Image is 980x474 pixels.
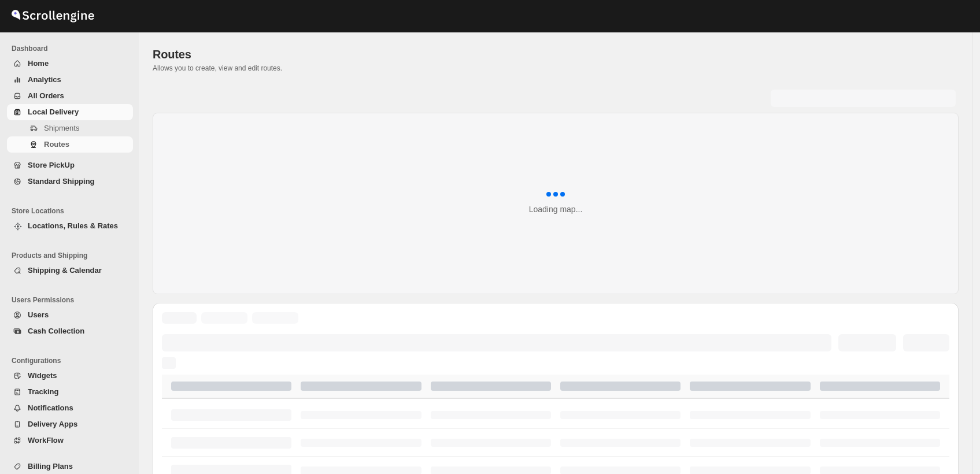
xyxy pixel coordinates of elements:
button: Tracking [7,384,133,400]
button: Analytics [7,72,133,88]
span: Products and Shipping [12,251,133,260]
span: Routes [44,140,69,149]
button: Users [7,307,133,323]
span: Locations, Rules & Rates [28,221,118,230]
span: Dashboard [12,44,133,53]
button: Routes [7,136,133,153]
span: All Orders [28,91,64,100]
button: Cash Collection [7,323,133,339]
span: Cash Collection [28,327,84,335]
span: Tracking [28,387,58,396]
span: Users [28,310,49,319]
span: Store Locations [12,206,133,216]
span: Routes [153,48,191,61]
span: Shipments [44,124,79,132]
span: Users Permissions [12,295,133,305]
span: Widgets [28,371,57,380]
span: Analytics [28,75,61,84]
span: Store PickUp [28,161,75,169]
button: Notifications [7,400,133,416]
span: Standard Shipping [28,177,95,186]
button: All Orders [7,88,133,104]
button: Locations, Rules & Rates [7,218,133,234]
span: WorkFlow [28,436,64,445]
span: Notifications [28,403,73,412]
span: Configurations [12,356,133,365]
button: Shipping & Calendar [7,262,133,279]
span: Delivery Apps [28,420,77,428]
span: Local Delivery [28,108,79,116]
button: Shipments [7,120,133,136]
button: Widgets [7,368,133,384]
p: Allows you to create, view and edit routes. [153,64,959,73]
span: Billing Plans [28,462,73,471]
button: Delivery Apps [7,416,133,432]
span: Home [28,59,49,68]
div: Loading map... [529,203,583,215]
button: WorkFlow [7,432,133,449]
button: Home [7,55,133,72]
span: Shipping & Calendar [28,266,102,275]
